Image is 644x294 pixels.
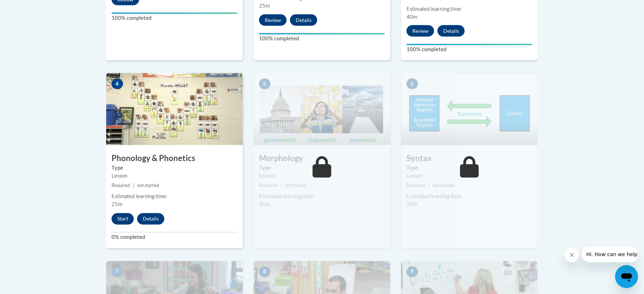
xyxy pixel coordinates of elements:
[259,79,271,89] span: 5
[407,45,532,53] label: 100% completed
[254,153,390,164] h3: Morphology
[407,5,532,13] div: Estimated learning time:
[437,25,465,37] button: Details
[112,267,123,277] span: 7
[407,183,425,188] span: Required
[582,246,638,262] iframe: Message from company
[285,183,307,188] span: not started
[280,183,282,188] span: |
[407,44,532,45] div: Your progress
[112,193,237,201] div: Estimated learning time:
[259,193,385,201] div: Estimated learning time:
[259,14,287,26] button: Review
[259,172,385,180] div: Lesson
[137,183,159,188] span: not started
[112,14,237,22] label: 100% completed
[432,183,454,188] span: not started
[254,73,390,145] img: Course Image
[112,79,123,89] span: 4
[428,183,429,188] span: |
[407,172,532,180] div: Lesson
[259,183,277,188] span: Required
[565,248,579,262] iframe: Close message
[112,183,130,188] span: Required
[259,164,385,172] label: Type
[259,267,271,277] span: 8
[259,3,270,9] span: 25m
[407,14,417,20] span: 40m
[407,193,532,201] div: Estimated learning time:
[4,5,58,11] span: Hi. How can we help?
[106,73,243,145] img: Course Image
[407,201,417,208] span: 20m
[112,201,122,208] span: 25m
[259,201,270,208] span: 30m
[137,213,164,225] button: Details
[112,233,237,241] label: 0% completed
[112,13,237,14] div: Your progress
[259,35,385,43] label: 100% completed
[106,153,243,164] h3: Phonology & Phonetics
[112,164,237,172] label: Type
[401,153,538,164] h3: Syntax
[407,164,532,172] label: Type
[615,265,638,288] iframe: Button to launch messaging window
[112,213,134,225] button: Start
[407,267,418,277] span: 9
[407,79,418,89] span: 6
[401,73,538,145] img: Course Image
[407,25,434,37] button: Review
[259,33,385,35] div: Your progress
[112,172,237,180] div: Lesson
[133,183,134,188] span: |
[290,14,317,26] button: Details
